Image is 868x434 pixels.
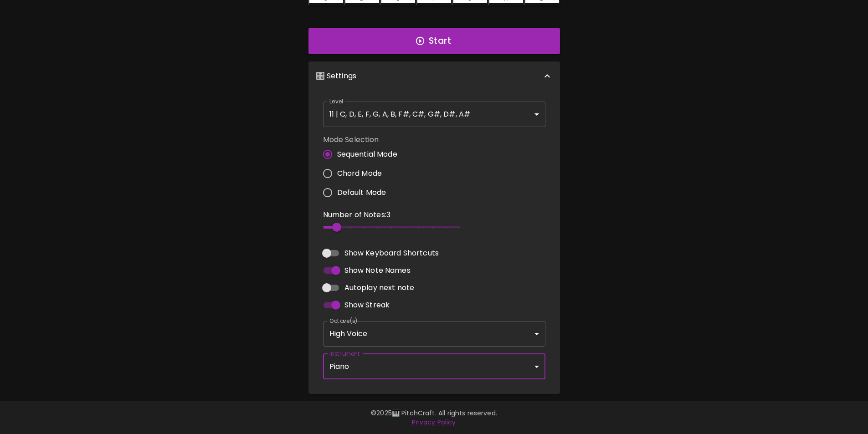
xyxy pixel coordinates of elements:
[337,168,382,179] span: Chord Mode
[329,97,344,105] label: Level
[344,282,415,293] span: Autoplay next note
[308,61,560,91] div: 🎛️ Settings
[344,265,411,276] span: Show Note Names
[337,149,397,160] span: Sequential Mode
[329,317,358,325] label: Octave(s)
[344,300,390,311] span: Show Streak
[323,134,405,145] label: Mode Selection
[172,408,697,418] p: © 2025 🎹 PitchCraft. All rights reserved.
[337,187,386,198] span: Default Mode
[323,102,545,127] div: 11 | C, D, E, F, G, A, B, F#, C#, G#, D#, A#
[308,28,560,54] button: Start
[412,418,456,427] a: Privacy Policy
[323,321,545,347] div: High Voice
[323,354,545,379] div: Piano
[329,350,360,357] label: Instrument
[316,71,357,82] p: 🎛️ Settings
[344,248,439,259] span: Show Keyboard Shortcuts
[323,209,460,220] p: Number of Notes: 3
